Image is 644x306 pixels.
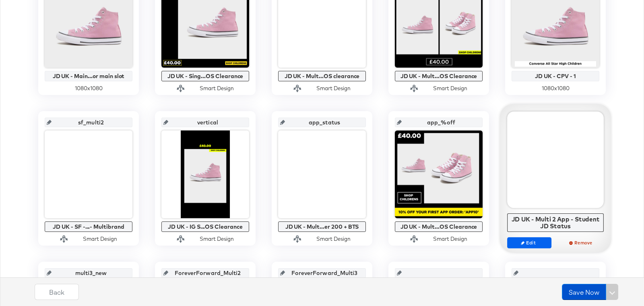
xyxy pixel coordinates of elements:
div: 1080 x 1080 [512,85,599,92]
div: JD UK - IG S...OS Clearance [163,223,247,230]
div: Smart Design [433,85,467,92]
span: Remove [563,240,600,246]
div: JD UK - Mult...OS Clearance [397,223,481,230]
div: JD UK - Mult...er 200 + BTS [280,223,364,230]
div: 1080 x 1080 [45,85,132,92]
div: Smart Design [83,235,117,243]
button: Save Now [562,284,606,300]
div: Smart Design [316,235,351,243]
div: Smart Design [200,85,234,92]
div: JD UK - CPV - 1 [514,73,597,79]
div: JD UK - Mult...OS clearance [280,73,364,79]
div: JD UK - Sing...OS Clearance [163,73,247,79]
div: Smart Design [316,85,351,92]
button: Back [35,284,79,300]
div: Smart Design [433,235,467,243]
button: Edit [507,237,551,248]
div: Smart Design [200,235,234,243]
div: JD UK - Multi 2 App - Student JD Status [510,215,602,229]
span: Edit [511,240,548,246]
button: Remove [559,237,604,248]
div: JD UK - Mult...OS Clearance [397,73,481,79]
div: JD UK - Main...or main slot [47,73,130,79]
div: JD UK - SF -...- Multibrand [47,223,130,230]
